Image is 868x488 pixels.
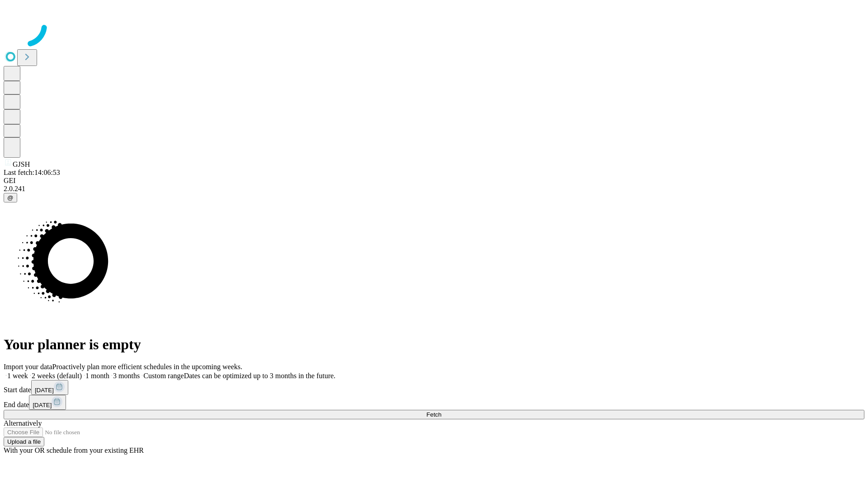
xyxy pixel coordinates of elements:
[143,372,184,380] span: Custom range
[4,169,60,176] span: Last fetch: 14:06:53
[4,395,864,410] div: End date
[4,437,44,446] button: Upload a file
[4,193,17,202] button: @
[29,395,66,410] button: [DATE]
[31,380,68,395] button: [DATE]
[52,363,242,371] span: Proactively plan more efficient schedules in the upcoming weeks.
[113,372,140,380] span: 3 months
[4,177,864,185] div: GEI
[85,372,109,380] span: 1 month
[4,446,144,454] span: With your OR schedule from your existing EHR
[426,411,441,418] span: Fetch
[7,194,14,201] span: @
[4,336,864,353] h1: Your planner is empty
[184,372,335,380] span: Dates can be optimized up to 3 months in the future.
[4,185,864,193] div: 2.0.241
[4,419,42,427] span: Alternatively
[4,380,864,395] div: Start date
[32,372,82,380] span: 2 weeks (default)
[7,372,28,380] span: 1 week
[4,410,864,419] button: Fetch
[33,402,52,408] span: [DATE]
[35,387,54,394] span: [DATE]
[4,363,52,371] span: Import your data
[13,160,30,168] span: GJSH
